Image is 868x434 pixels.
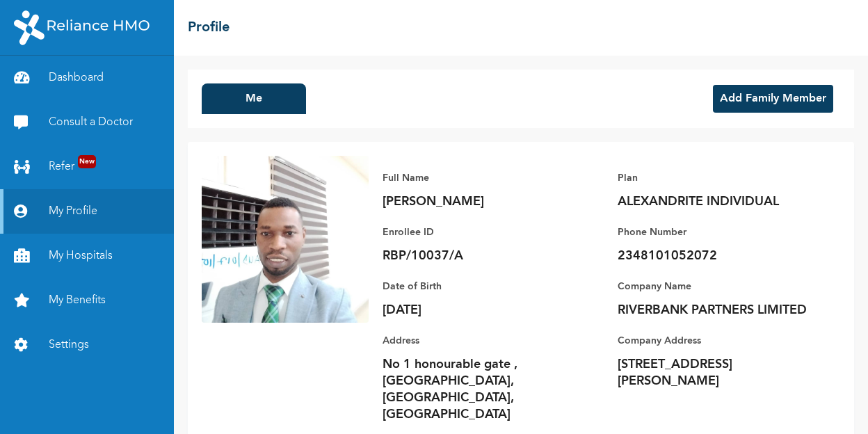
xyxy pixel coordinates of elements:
[383,170,577,186] p: Full Name
[383,332,577,349] p: Address
[383,302,577,319] p: [DATE]
[618,302,812,319] p: RIVERBANK PARTNERS LIMITED
[618,193,812,210] p: ALEXANDRITE INDIVIDUAL
[618,278,812,295] p: Company Name
[383,224,577,241] p: Enrollee ID
[618,332,812,349] p: Company Address
[618,356,812,389] p: [STREET_ADDRESS][PERSON_NAME]
[618,224,812,241] p: Phone Number
[202,156,369,323] img: Enrollee
[713,85,833,113] button: Add Family Member
[202,83,306,114] button: Me
[383,278,577,295] p: Date of Birth
[383,356,577,423] p: No 1 honourable gate ,[GEOGRAPHIC_DATA], [GEOGRAPHIC_DATA], [GEOGRAPHIC_DATA]
[383,248,577,264] p: RBP/10037/A
[618,170,812,186] p: Plan
[78,155,96,168] span: New
[14,10,150,45] img: RelianceHMO's Logo
[188,17,230,38] h2: Profile
[383,193,577,210] p: [PERSON_NAME]
[618,248,812,264] p: 2348101052072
